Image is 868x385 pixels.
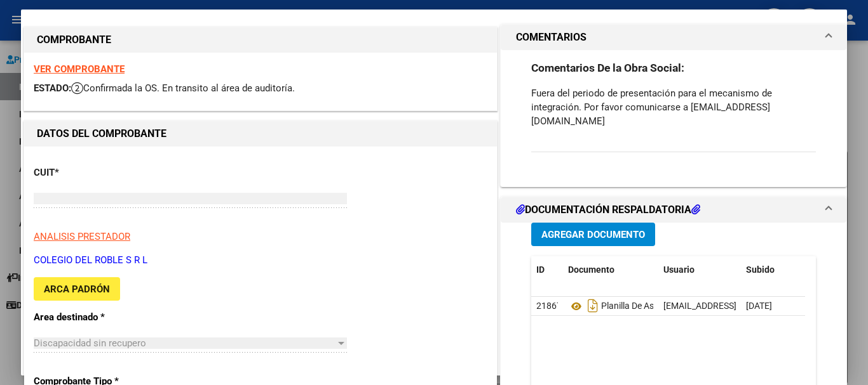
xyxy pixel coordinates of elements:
[516,202,700,218] h1: DOCUMENTACIÓN RESPALDATORIA
[44,284,110,295] span: ARCA Padrón
[34,82,71,94] span: ESTADO:
[34,63,125,75] a: VER COMPROBANTE
[501,50,846,186] div: COMENTARIOS
[516,30,587,45] h1: COMENTARIOS
[658,256,741,284] datatable-header-cell: Usuario
[563,256,658,284] datatable-header-cell: Documento
[585,296,601,316] i: Descargar documento
[501,197,846,223] mat-expansion-panel-header: DOCUMENTACIÓN RESPALDATORIA
[34,231,130,242] span: ANALISIS PRESTADOR
[531,256,563,284] datatable-header-cell: ID
[663,264,695,275] span: Usuario
[541,229,645,240] span: Agregar Documento
[71,82,295,94] span: Confirmada la OS. En transito al área de auditoría.
[746,264,775,275] span: Subido
[746,301,772,311] span: [DATE]
[804,256,868,284] datatable-header-cell: Acción
[34,337,146,349] span: Discapacidad sin recupero
[34,253,487,268] p: COLEGIO DEL ROBLE S R L
[568,301,684,311] span: Planilla De Asistencia
[531,86,816,128] p: Fuera del periodo de presentación para el mecanismo de integración. Por favor comunicarse a [EMAI...
[536,264,545,275] span: ID
[501,25,846,50] mat-expansion-panel-header: COMENTARIOS
[34,277,120,301] button: ARCA Padrón
[741,256,804,284] datatable-header-cell: Subido
[37,34,111,46] strong: COMPROBANTE
[536,301,562,311] span: 21867
[34,166,170,180] p: CUIT
[531,62,684,74] strong: Comentarios De la Obra Social:
[531,223,655,246] button: Agregar Documento
[34,310,170,325] p: Area destinado *
[37,127,166,140] strong: DATOS DEL COMPROBANTE
[568,264,614,275] span: Documento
